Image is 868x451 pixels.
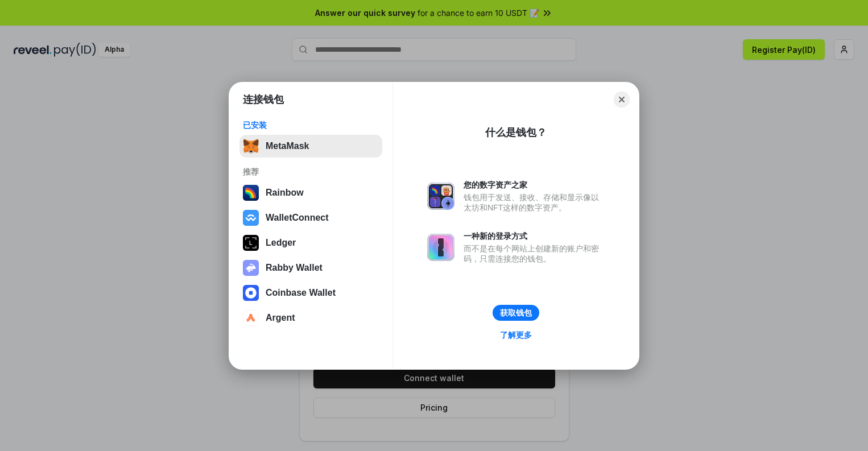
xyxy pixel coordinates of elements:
div: 已安装 [243,120,379,130]
div: Ledger [266,238,296,248]
div: Argent [266,313,295,323]
img: svg+xml,%3Csvg%20fill%3D%22none%22%20height%3D%2233%22%20viewBox%3D%220%200%2035%2033%22%20width%... [243,138,259,154]
img: svg+xml,%3Csvg%20xmlns%3D%22http%3A%2F%2Fwww.w3.org%2F2000%2Fsvg%22%20fill%3D%22none%22%20viewBox... [427,234,454,261]
img: svg+xml,%3Csvg%20xmlns%3D%22http%3A%2F%2Fwww.w3.org%2F2000%2Fsvg%22%20width%3D%2228%22%20height%3... [243,235,259,251]
button: 获取钱包 [493,305,539,321]
img: svg+xml,%3Csvg%20xmlns%3D%22http%3A%2F%2Fwww.w3.org%2F2000%2Fsvg%22%20fill%3D%22none%22%20viewBox... [243,260,259,276]
img: svg+xml,%3Csvg%20width%3D%22120%22%20height%3D%22120%22%20viewBox%3D%220%200%20120%20120%22%20fil... [243,185,259,201]
div: MetaMask [266,141,309,151]
div: 钱包用于发送、接收、存储和显示像以太坊和NFT这样的数字资产。 [464,192,605,213]
div: WalletConnect [266,213,329,223]
a: 了解更多 [493,328,539,342]
div: 推荐 [243,167,379,177]
button: Close [614,92,630,107]
div: 什么是钱包？ [485,126,547,139]
div: 了解更多 [500,330,532,340]
button: Rainbow [239,181,382,204]
div: Rabby Wallet [266,263,323,273]
div: 一种新的登录方式 [464,231,605,241]
button: Coinbase Wallet [239,282,382,304]
div: Rainbow [266,188,304,198]
img: svg+xml,%3Csvg%20width%3D%2228%22%20height%3D%2228%22%20viewBox%3D%220%200%2028%2028%22%20fill%3D... [243,285,259,301]
button: Argent [239,307,382,329]
h1: 连接钱包 [243,93,284,106]
button: WalletConnect [239,206,382,229]
div: 获取钱包 [500,308,532,318]
div: Coinbase Wallet [266,288,336,298]
img: svg+xml,%3Csvg%20xmlns%3D%22http%3A%2F%2Fwww.w3.org%2F2000%2Fsvg%22%20fill%3D%22none%22%20viewBox... [427,183,454,210]
div: 您的数字资产之家 [464,180,605,190]
img: svg+xml,%3Csvg%20width%3D%2228%22%20height%3D%2228%22%20viewBox%3D%220%200%2028%2028%22%20fill%3D... [243,310,259,326]
button: Ledger [239,231,382,254]
div: 而不是在每个网站上创建新的账户和密码，只需连接您的钱包。 [464,243,605,264]
img: svg+xml,%3Csvg%20width%3D%2228%22%20height%3D%2228%22%20viewBox%3D%220%200%2028%2028%22%20fill%3D... [243,210,259,226]
button: Rabby Wallet [239,256,382,279]
button: MetaMask [239,135,382,158]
